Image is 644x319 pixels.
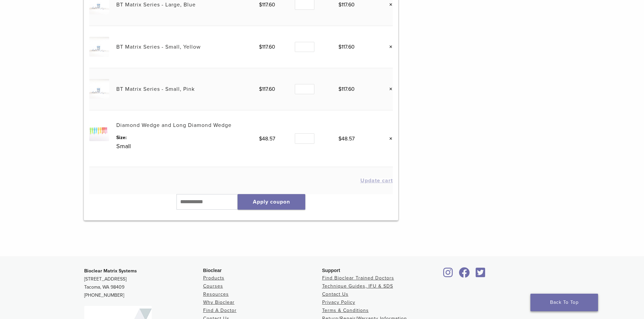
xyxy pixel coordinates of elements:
a: Remove this item [384,134,393,143]
span: $ [338,1,341,8]
bdi: 117.60 [338,1,355,8]
button: Update cart [360,178,393,183]
img: Diamond Wedge and Long Diamond Wedge [89,121,109,141]
a: Products [203,275,224,281]
dt: Size: [116,134,259,141]
img: BT Matrix Series - Small, Pink [89,79,109,99]
span: $ [338,86,341,92]
span: $ [338,44,341,50]
a: Find Bioclear Trained Doctors [322,275,394,281]
span: $ [259,135,262,142]
p: [STREET_ADDRESS] Tacoma, WA 98409 [PHONE_NUMBER] [84,267,203,299]
button: Apply coupon [238,194,305,210]
a: Bioclear [441,271,455,278]
a: Technique Guides, IFU & SDS [322,283,393,289]
a: BT Matrix Series - Small, Pink [116,86,195,92]
a: Contact Us [322,291,349,297]
bdi: 117.60 [259,1,275,8]
p: Small [116,141,259,151]
a: Bioclear [474,271,488,278]
span: $ [259,44,262,50]
strong: Bioclear Matrix Systems [84,268,137,274]
span: Bioclear [203,268,222,273]
bdi: 117.60 [259,44,275,50]
img: BT Matrix Series - Small, Yellow [89,37,109,57]
a: Remove this item [384,85,393,94]
a: Remove this item [384,0,393,9]
a: Find A Doctor [203,308,237,313]
a: Privacy Policy [322,299,355,305]
a: Courses [203,283,223,289]
span: $ [259,1,262,8]
span: $ [259,86,262,92]
a: BT Matrix Series - Small, Yellow [116,44,201,50]
a: Resources [203,291,229,297]
a: Remove this item [384,43,393,51]
bdi: 48.57 [259,135,275,142]
a: Bioclear [457,271,472,278]
a: Why Bioclear [203,299,235,305]
span: Support [322,268,340,273]
bdi: 117.60 [259,86,275,92]
a: Diamond Wedge and Long Diamond Wedge [116,122,232,129]
bdi: 117.60 [338,44,355,50]
bdi: 117.60 [338,86,355,92]
a: Terms & Conditions [322,308,369,313]
bdi: 48.57 [338,135,355,142]
a: Back To Top [530,294,598,311]
span: $ [338,135,341,142]
a: BT Matrix Series - Large, Blue [116,1,196,8]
